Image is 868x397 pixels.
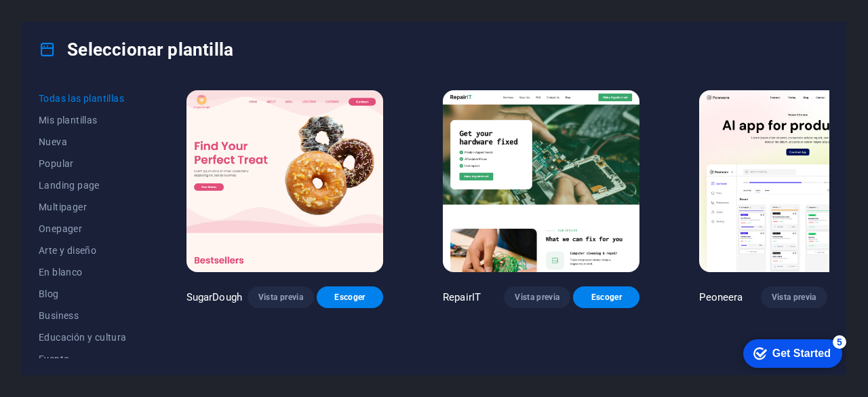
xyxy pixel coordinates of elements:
[39,261,127,283] button: En blanco
[317,286,383,308] button: Escoger
[584,292,629,303] span: Escoger
[39,267,127,278] span: En blanco
[100,3,114,16] div: 5
[39,326,127,348] button: Educación y cultura
[443,290,481,304] p: RepairIT
[39,109,127,131] button: Mis plantillas
[39,88,127,109] button: Todas las plantillas
[39,39,233,60] h4: Seleccionar plantilla
[39,305,127,326] button: Business
[39,288,127,299] span: Blog
[39,136,127,147] span: Nueva
[39,202,127,212] span: Multipager
[11,7,110,35] div: Get Started 5 items remaining, 0% complete
[573,286,639,308] button: Escoger
[443,90,639,272] img: RepairIT
[699,290,743,304] p: Peoneera
[39,240,127,261] button: Arte y diseño
[39,131,127,153] button: Nueva
[39,348,127,370] button: Evento
[39,180,127,191] span: Landing page
[39,93,127,104] span: Todas las plantillas
[515,292,559,303] span: Vista previa
[761,286,827,308] button: Vista previa
[248,286,314,308] button: Vista previa
[39,158,127,169] span: Popular
[328,292,372,303] span: Escoger
[39,174,127,196] button: Landing page
[39,223,127,234] span: Onepager
[504,286,570,308] button: Vista previa
[39,153,127,174] button: Popular
[186,90,383,272] img: SugarDough
[39,196,127,218] button: Multipager
[39,283,127,305] button: Blog
[39,245,127,256] span: Arte y diseño
[39,115,127,126] span: Mis plantillas
[772,292,816,303] span: Vista previa
[39,310,127,321] span: Business
[39,218,127,240] button: Onepager
[39,332,127,343] span: Educación y cultura
[39,354,127,364] span: Evento
[40,15,98,27] div: Get Started
[258,292,303,303] span: Vista previa
[186,290,242,304] p: SugarDough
